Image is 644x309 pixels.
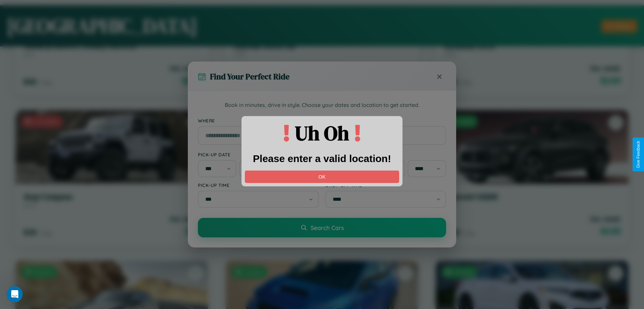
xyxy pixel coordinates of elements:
[311,224,344,231] span: Search Cars
[325,152,446,157] label: Drop-off Date
[325,182,446,188] label: Drop-off Time
[198,101,446,110] p: Book in minutes, drive in style. Choose your dates and location to get started.
[210,71,289,82] h3: Find Your Perfect Ride
[198,182,319,188] label: Pick-up Time
[198,152,319,157] label: Pick-up Date
[198,118,446,123] label: Where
